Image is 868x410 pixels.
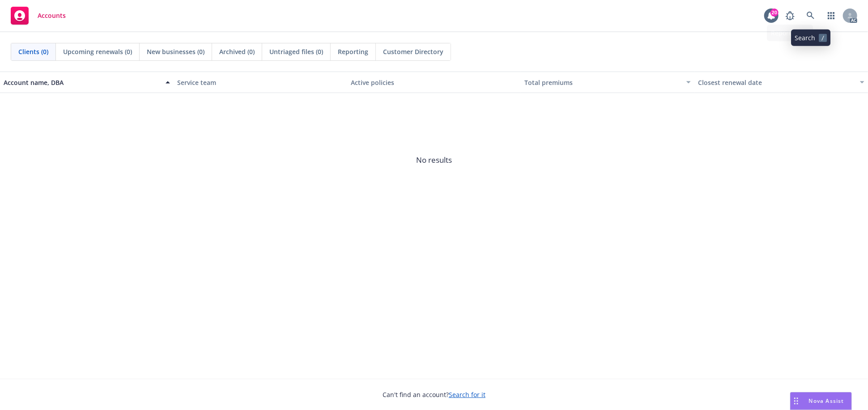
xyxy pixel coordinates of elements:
div: Service team [177,78,344,87]
span: Can't find an account? [383,390,485,399]
a: Report a Bug [781,7,799,25]
button: Service team [174,72,347,93]
div: 20 [770,8,779,17]
div: Drag to move [791,393,802,410]
button: Active policies [347,72,521,93]
button: Nova Assist [790,392,852,410]
div: Account name, DBA [4,78,160,87]
span: Untriaged files (0) [269,47,323,56]
div: Active policies [351,78,517,87]
a: Accounts [7,3,69,28]
button: Total premiums [521,72,694,93]
span: Clients (0) [18,47,48,56]
div: Closest renewal date [698,78,855,87]
span: Nova Assist [809,397,844,405]
button: Closest renewal date [694,72,868,93]
span: Archived (0) [219,47,255,56]
span: Reporting [338,47,368,56]
a: Search [802,7,820,25]
span: Accounts [38,12,66,19]
span: Upcoming renewals (0) [63,47,132,56]
div: Total premiums [524,78,681,87]
span: New businesses (0) [147,47,204,56]
a: Search for it [449,390,485,399]
a: Switch app [822,7,840,25]
span: Customer Directory [383,47,443,56]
